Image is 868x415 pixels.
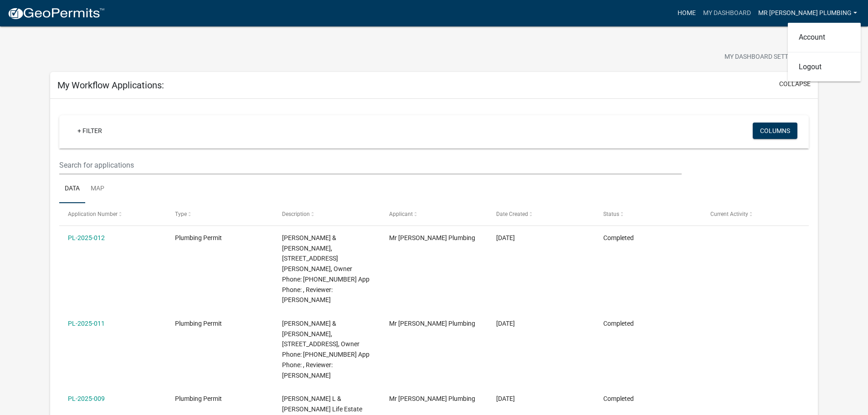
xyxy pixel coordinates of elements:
[68,395,105,402] a: PL-2025-009
[701,203,808,225] datatable-header-cell: Current Activity
[674,5,699,22] a: Home
[603,395,634,402] span: Completed
[788,56,861,78] a: Logout
[59,203,166,225] datatable-header-cell: Application Number
[755,5,861,22] a: Mr [PERSON_NAME] Plumbing
[753,123,797,139] button: Columns
[788,23,861,82] div: Mr [PERSON_NAME] Plumbing
[57,80,164,91] h5: My Workflow Applications:
[68,234,105,241] a: PL-2025-012
[603,211,619,217] span: Status
[710,211,748,217] span: Current Activity
[282,234,370,304] span: Young Steven T & Tammy L, 4483 W PINE RIDGE DR LA PORTE 46350, Owner Phone: 219-871-2081 App Phon...
[717,48,823,66] button: My Dashboard Settingssettings
[282,211,310,217] span: Description
[68,320,105,327] a: PL-2025-011
[166,203,273,225] datatable-header-cell: Type
[496,211,528,217] span: Date Created
[282,320,370,379] span: Mccoy Mike & Andrea L, 774 E REMINGTON SQ LA PORTE 46350, Owner Phone: 219-331-0183 App Phone: , ...
[594,203,701,225] datatable-header-cell: Status
[603,234,634,241] span: Completed
[603,320,634,327] span: Completed
[175,320,222,327] span: Plumbing Permit
[496,320,515,327] span: 02/17/2025
[175,211,187,217] span: Type
[488,203,595,225] datatable-header-cell: Date Created
[724,52,803,63] span: My Dashboard Settings
[273,203,380,225] datatable-header-cell: Description
[389,395,475,402] span: Mr Rooter Plumbing
[496,395,515,402] span: 02/11/2025
[389,320,475,327] span: Mr Rooter Plumbing
[59,156,681,174] input: Search for applications
[779,79,811,89] button: collapse
[70,123,109,139] a: + Filter
[380,203,488,225] datatable-header-cell: Applicant
[389,211,413,217] span: Applicant
[175,395,222,402] span: Plumbing Permit
[85,174,110,204] a: Map
[788,26,861,48] a: Account
[59,174,85,204] a: Data
[699,5,755,22] a: My Dashboard
[496,234,515,241] span: 02/17/2025
[389,234,475,241] span: Mr Rooter Plumbing
[68,211,118,217] span: Application Number
[175,234,222,241] span: Plumbing Permit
